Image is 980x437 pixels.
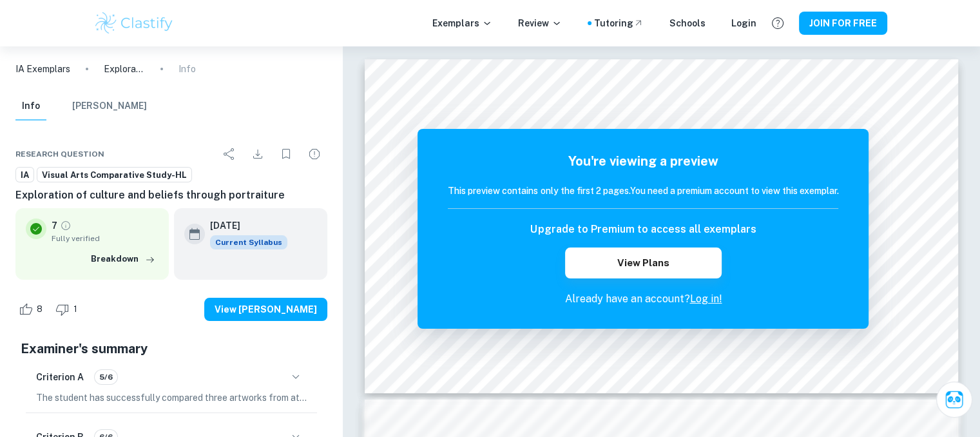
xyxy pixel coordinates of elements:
[15,299,50,320] div: Like
[15,188,327,203] h6: Exploration of culture and beliefs through portraiture
[15,92,46,121] button: Info
[36,370,84,384] h6: Criterion A
[448,151,838,171] h5: You're viewing a preview
[210,235,287,249] span: Current Syllabus
[37,167,192,183] a: Visual Arts Comparative Study-HL
[448,291,838,307] p: Already have an account?
[448,184,838,198] h6: This preview contains only the first 2 pages. You need a premium account to view this exemplar.
[216,141,242,167] div: Share
[52,299,84,320] div: Dislike
[518,16,562,30] p: Review
[93,10,175,36] img: Clastify logo
[273,141,299,167] div: Bookmark
[104,62,145,76] p: Exploration of culture and beliefs through portraiture
[565,248,721,278] button: View Plans
[178,62,196,76] p: Info
[767,12,789,34] button: Help and Feedback
[936,382,972,418] button: Ask Clai
[799,12,887,35] button: JOIN FOR FREE
[52,218,57,233] p: 7
[88,249,159,269] button: Breakdown
[66,303,84,316] span: 1
[30,303,50,316] span: 8
[36,391,307,405] p: The student has successfully compared three artworks from at least two different artists, fulfill...
[432,16,492,30] p: Exemplars
[204,298,327,321] button: View [PERSON_NAME]
[689,293,722,305] a: Log in!
[15,148,104,160] span: Research question
[594,16,644,30] a: Tutoring
[210,235,287,249] div: This exemplar is based on the current syllabus. Feel free to refer to it for inspiration/ideas wh...
[210,218,277,233] h6: [DATE]
[245,141,271,167] div: Download
[52,233,159,244] span: Fully verified
[15,62,70,76] a: IA Exemplars
[302,141,327,167] div: Report issue
[37,169,191,182] span: Visual Arts Comparative Study-HL
[95,371,117,383] span: 5/6
[60,220,72,231] a: Grade fully verified
[16,169,34,182] span: IA
[731,16,756,30] a: Login
[21,339,322,358] h5: Examiner's summary
[15,167,34,183] a: IA
[669,16,706,30] a: Schools
[72,92,147,121] button: [PERSON_NAME]
[530,222,756,237] h6: Upgrade to Premium to access all exemplars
